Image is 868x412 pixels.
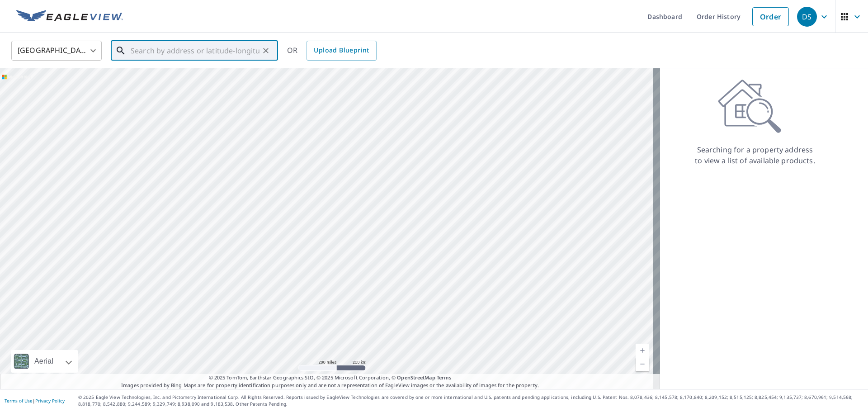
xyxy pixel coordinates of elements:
[307,41,376,61] a: Upload Blueprint
[11,38,102,63] div: [GEOGRAPHIC_DATA]
[32,350,56,373] div: Aerial
[35,398,65,404] a: Privacy Policy
[694,144,816,166] p: Searching for a property address to view a list of available products.
[209,374,452,382] span: © 2025 TomTom, Earthstar Geographics SIO, © 2025 Microsoft Corporation, ©
[5,398,33,404] a: Terms of Use
[636,344,649,357] a: Current Level 5, Zoom In
[5,398,65,403] p: |
[11,350,78,373] div: Aerial
[287,41,377,61] div: OR
[314,45,369,56] span: Upload Blueprint
[78,394,863,407] p: © 2025 Eagle View Technologies, Inc. and Pictometry International Corp. All Rights Reserved. Repo...
[16,10,123,24] img: EV Logo
[636,357,649,371] a: Current Level 5, Zoom Out
[259,44,272,57] button: Clear
[437,374,452,381] a: Terms
[797,7,817,27] div: DS
[131,38,259,63] input: Search by address or latitude-longitude
[397,374,435,381] a: OpenStreetMap
[752,7,789,26] a: Order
